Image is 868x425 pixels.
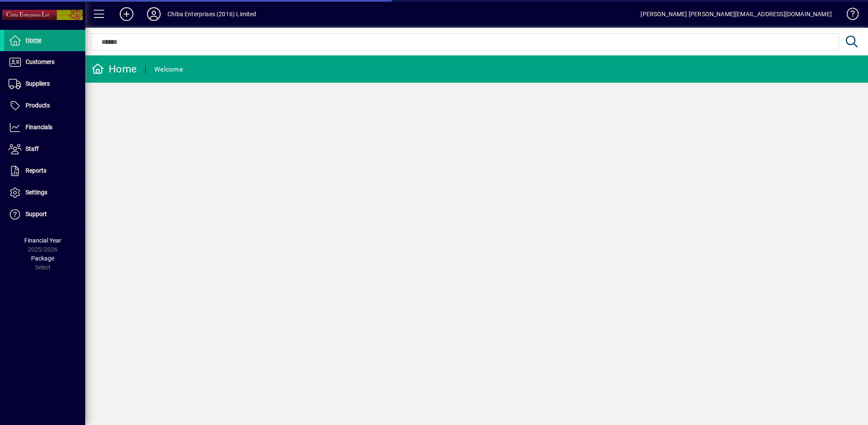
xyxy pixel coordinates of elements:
[4,182,85,203] a: Settings
[31,255,54,262] span: Package
[113,6,140,22] button: Add
[4,204,85,225] a: Support
[92,62,137,76] div: Home
[26,80,50,87] span: Suppliers
[4,139,85,160] a: Staff
[26,145,39,152] span: Staff
[24,237,61,244] span: Financial Year
[840,2,857,29] a: Knowledge Base
[4,160,85,182] a: Reports
[640,7,832,21] div: [PERSON_NAME] [PERSON_NAME][EMAIL_ADDRESS][DOMAIN_NAME]
[140,6,167,22] button: Profile
[167,7,257,21] div: Chiba Enterprises (2016) Limited
[26,189,47,196] span: Settings
[26,211,47,217] span: Support
[154,63,183,76] div: Welcome
[26,167,46,174] span: Reports
[26,124,52,130] span: Financials
[4,73,85,95] a: Suppliers
[4,95,85,116] a: Products
[4,52,85,73] a: Customers
[26,37,41,43] span: Home
[26,58,55,65] span: Customers
[26,102,50,109] span: Products
[4,117,85,138] a: Financials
